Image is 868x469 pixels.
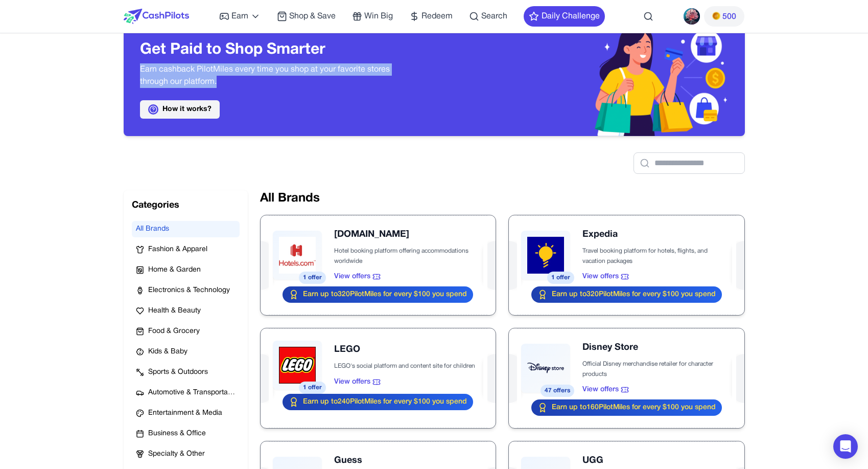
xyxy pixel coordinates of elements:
[148,408,222,418] span: Entertainment & Media
[712,12,720,20] img: PMs
[524,6,605,27] button: Daily Challenge
[148,265,201,275] span: Home & Garden
[481,10,507,23] span: Search
[132,221,240,237] button: All Brands
[132,364,240,381] button: Sports & Outdoors
[132,282,240,299] button: Electronics & Technology
[132,198,240,213] h2: Categories
[132,426,240,442] button: Business & Office
[132,446,240,462] button: Specialty & Other
[148,429,206,439] span: Business & Office
[704,6,744,27] button: PMs500
[148,326,200,337] span: Food & Grocery
[132,303,240,319] button: Health & Beauty
[148,449,205,459] span: Specialty & Other
[132,241,240,258] button: Fashion & Apparel
[132,344,240,360] button: Kids & Baby
[148,306,201,316] span: Health & Beauty
[140,41,418,59] h3: Get Paid to Shop Smarter
[148,285,230,296] span: Electronics & Technology
[277,10,336,23] a: Shop & Save
[140,63,418,88] p: Earn cashback PilotMiles every time you shop at your favorite stores through our platform.
[148,244,207,255] span: Fashion & Apparel
[132,323,240,340] button: Food & Grocery
[132,262,240,278] button: Home & Garden
[409,10,453,23] a: Redeem
[140,100,220,119] a: How it works?
[289,10,336,23] span: Shop & Save
[352,10,393,23] a: Win Big
[833,434,858,459] div: Open Intercom Messenger
[231,10,248,23] span: Earn
[421,10,453,23] span: Redeem
[132,385,240,401] button: Automotive & Transportation
[364,10,393,23] span: Win Big
[219,10,261,23] a: Earn
[434,24,745,136] img: Header decoration
[124,9,189,24] img: CashPilots Logo
[148,367,208,377] span: Sports & Outdoors
[148,388,236,398] span: Automotive & Transportation
[260,190,745,207] h2: All Brands
[132,405,240,421] button: Entertainment & Media
[722,11,736,23] span: 500
[148,347,187,357] span: Kids & Baby
[469,10,507,23] a: Search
